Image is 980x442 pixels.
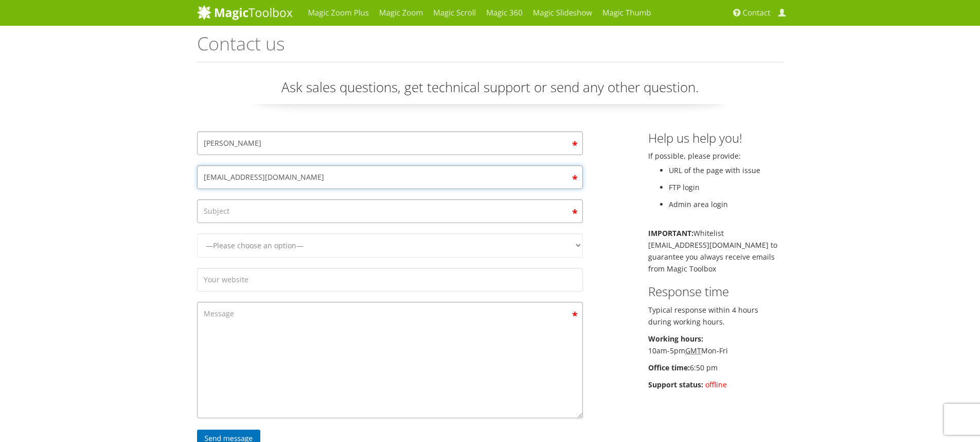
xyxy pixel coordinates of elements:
span: offline [705,380,727,389]
p: Ask sales questions, get technical support or send any other question. [197,78,783,104]
div: If possible, please provide: [640,131,791,396]
li: FTP login [669,181,783,193]
p: 6:50 pm [648,362,783,373]
span: Contact [743,8,771,18]
input: Email [197,165,583,189]
img: MagicToolbox.com - Image tools for your website [197,5,293,20]
acronym: Greenwich Mean Time [685,346,701,355]
b: Office time: [648,363,690,372]
input: Your website [197,268,583,292]
p: 10am-5pm Mon-Fri [648,333,783,356]
p: Typical response within 4 hours during working hours. [648,304,783,328]
p: Whitelist [EMAIL_ADDRESS][DOMAIN_NAME] to guarantee you always receive emails from Magic Toolbox [648,227,783,275]
li: URL of the page with issue [669,164,783,176]
b: Working hours: [648,334,703,344]
input: Subject [197,199,583,223]
h1: Contact us [197,33,783,62]
h3: Response time [648,285,783,298]
h3: Help us help you! [648,131,783,145]
li: Admin area login [669,198,783,210]
input: Your name [197,131,583,155]
b: IMPORTANT: [648,228,693,238]
b: Support status: [648,380,703,389]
